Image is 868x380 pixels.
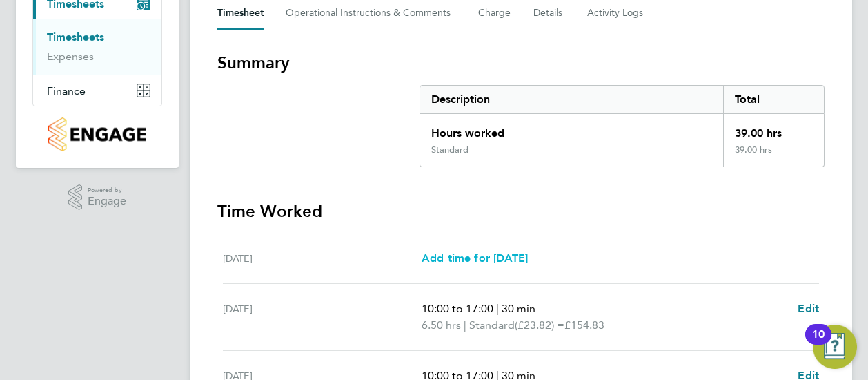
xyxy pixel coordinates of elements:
div: 39.00 hrs [723,114,824,144]
div: 39.00 hrs [723,144,824,167]
span: Powered by [88,184,126,196]
div: Summary [420,85,825,167]
a: Timesheets [47,30,104,44]
span: 10:00 to 17:00 [422,302,493,315]
span: | [496,302,499,315]
button: Finance [33,75,161,106]
h3: Summary [217,52,825,74]
span: Edit [798,302,819,315]
span: 30 min [502,302,535,315]
button: Open Resource Center, 10 new notifications [813,325,857,369]
span: | [464,319,466,332]
span: Engage [88,196,126,207]
span: 6.50 hrs [422,319,461,332]
a: Add time for [DATE] [422,250,528,267]
div: Hours worked [420,114,723,144]
span: Add time for [DATE] [422,251,528,265]
div: [DATE] [223,301,422,334]
img: countryside-properties-logo-retina.png [48,117,146,151]
div: Standard [431,144,468,155]
span: £154.83 [564,319,604,332]
div: 10 [812,334,825,352]
a: Powered byEngage [68,184,127,211]
a: Expenses [47,50,94,63]
div: Timesheets [33,19,161,75]
div: [DATE] [223,250,422,267]
span: Standard [469,317,515,334]
a: Edit [798,301,819,317]
h3: Time Worked [217,200,825,222]
span: (£23.82) = [515,319,564,332]
span: Finance [47,84,86,97]
a: Go to home page [32,117,162,151]
div: Total [723,86,824,113]
div: Description [420,86,723,113]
